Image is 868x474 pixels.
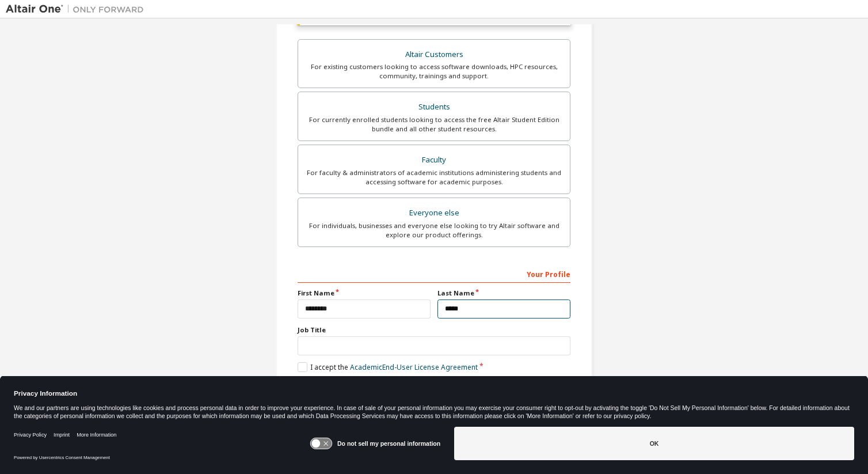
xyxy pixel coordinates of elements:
[305,221,563,240] div: For individuals, businesses and everyone else looking to try Altair software and explore our prod...
[305,62,563,81] div: For existing customers looking to access software downloads, HPC resources, community, trainings ...
[305,205,563,221] div: Everyone else
[298,289,431,298] label: First Name
[305,47,563,63] div: Altair Customers
[298,325,570,335] label: Job Title
[298,264,570,283] div: Your Profile
[305,99,563,115] div: Students
[305,152,563,168] div: Faculty
[350,362,478,372] a: Academic End-User License Agreement
[6,3,150,15] img: Altair One
[305,115,563,134] div: For currently enrolled students looking to access the free Altair Student Edition bundle and all ...
[298,362,478,372] label: I accept the
[437,289,570,298] label: Last Name
[305,168,563,187] div: For faculty & administrators of academic institutions administering students and accessing softwa...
